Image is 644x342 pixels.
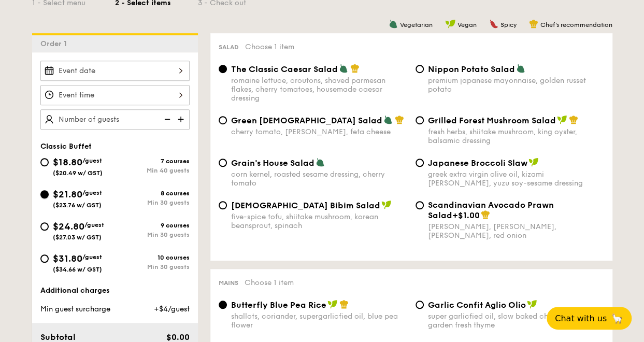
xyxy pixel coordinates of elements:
[489,19,498,28] img: icon-spicy.37a8142b.svg
[174,109,190,129] img: icon-add.58712e84.svg
[40,254,49,263] input: $31.80/guest($34.66 w/ GST)10 coursesMin 30 guests
[481,210,490,219] img: icon-chef-hat.a58ddaea.svg
[53,156,82,168] span: $18.80
[389,19,398,28] img: icon-vegetarian.fe4039eb.svg
[219,201,227,209] input: [DEMOGRAPHIC_DATA] Bibim Saladfive-spice tofu, shiitake mushroom, korean beansprout, spinach
[395,115,404,124] img: icon-chef-hat.a58ddaea.svg
[245,42,294,51] span: Choose 1 item
[529,19,538,28] img: icon-chef-hat.a58ddaea.svg
[40,286,190,296] div: Additional charges
[40,109,190,130] input: Number of guests
[428,127,604,145] div: fresh herbs, shiitake mushroom, king oyster, balsamic dressing
[40,222,49,231] input: $24.80/guest($27.03 w/ GST)9 coursesMin 30 guests
[428,200,554,220] span: Scandinavian Avocado Prawn Salad
[540,21,612,28] span: Chef's recommendation
[82,189,102,196] span: /guest
[53,221,84,232] span: $24.80
[166,332,189,342] span: $0.00
[53,234,102,241] span: ($27.03 w/ GST)
[528,158,539,167] img: icon-vegan.f8ff3823.svg
[416,201,424,209] input: Scandinavian Avocado Prawn Salad+$1.00[PERSON_NAME], [PERSON_NAME], [PERSON_NAME], red onion
[219,65,227,73] input: The Classic Caesar Saladromaine lettuce, croutons, shaved parmesan flakes, cherry tomatoes, house...
[115,199,190,206] div: Min 30 guests
[40,158,49,166] input: $18.80/guest($20.49 w/ GST)7 coursesMin 40 guests
[53,202,102,209] span: ($23.76 w/ GST)
[245,278,294,287] span: Choose 1 item
[339,300,349,309] img: icon-chef-hat.a58ddaea.svg
[219,116,227,124] input: Green [DEMOGRAPHIC_DATA] Saladcherry tomato, [PERSON_NAME], feta cheese
[82,253,102,261] span: /guest
[428,170,604,188] div: greek extra virgin olive oil, kizami [PERSON_NAME], yuzu soy-sesame dressing
[416,301,424,309] input: Garlic Confit Aglio Oliosuper garlicfied oil, slow baked cherry tomatoes, garden fresh thyme
[428,312,604,330] div: super garlicfied oil, slow baked cherry tomatoes, garden fresh thyme
[527,300,537,309] img: icon-vegan.f8ff3823.svg
[557,115,567,124] img: icon-vegan.f8ff3823.svg
[500,21,517,28] span: Spicy
[569,115,578,124] img: icon-chef-hat.a58ddaea.svg
[40,190,49,198] input: $21.80/guest($23.76 w/ GST)8 coursesMin 30 guests
[516,64,525,73] img: icon-vegetarian.fe4039eb.svg
[231,312,407,330] div: shallots, coriander, supergarlicfied oil, blue pea flower
[219,159,227,167] input: Grain's House Saladcorn kernel, roasted sesame dressing, cherry tomato
[219,301,227,309] input: Butterfly Blue Pea Riceshallots, coriander, supergarlicfied oil, blue pea flower
[82,157,102,164] span: /guest
[428,76,604,94] div: premium japanese mayonnaise, golden russet potato
[219,279,238,287] span: Mains
[428,116,556,125] span: Grilled Forest Mushroom Salad
[339,64,348,73] img: icon-vegetarian.fe4039eb.svg
[416,116,424,124] input: Grilled Forest Mushroom Saladfresh herbs, shiitake mushroom, king oyster, balsamic dressing
[53,189,82,200] span: $21.80
[547,307,632,330] button: Chat with us🦙
[231,158,314,168] span: Grain's House Salad
[428,222,604,240] div: [PERSON_NAME], [PERSON_NAME], [PERSON_NAME], red onion
[231,300,326,310] span: Butterfly Blue Pea Rice
[231,116,382,125] span: Green [DEMOGRAPHIC_DATA] Salad
[316,158,325,167] img: icon-vegetarian.fe4039eb.svg
[53,253,82,264] span: $31.80
[457,21,477,28] span: Vegan
[350,64,360,73] img: icon-chef-hat.a58ddaea.svg
[416,159,424,167] input: Japanese Broccoli Slawgreek extra virgin olive oil, kizami [PERSON_NAME], yuzu soy-sesame dressing
[40,305,110,313] span: Min guest surcharge
[115,254,190,261] div: 10 courses
[84,221,104,229] span: /guest
[555,313,607,323] span: Chat with us
[611,312,623,324] span: 🦙
[115,190,190,197] div: 8 courses
[445,19,455,28] img: icon-vegan.f8ff3823.svg
[231,64,338,74] span: The Classic Caesar Salad
[40,142,92,151] span: Classic Buffet
[231,170,407,188] div: corn kernel, roasted sesame dressing, cherry tomato
[383,115,393,124] img: icon-vegetarian.fe4039eb.svg
[159,109,174,129] img: icon-reduce.1d2dbef1.svg
[400,21,433,28] span: Vegetarian
[428,158,527,168] span: Japanese Broccoli Slaw
[231,127,407,136] div: cherry tomato, [PERSON_NAME], feta cheese
[219,44,239,51] span: Salad
[40,85,190,105] input: Event time
[53,169,103,177] span: ($20.49 w/ GST)
[452,210,480,220] span: +$1.00
[115,167,190,174] div: Min 40 guests
[40,332,76,342] span: Subtotal
[153,305,189,313] span: +$4/guest
[115,158,190,165] div: 7 courses
[115,222,190,229] div: 9 courses
[231,76,407,103] div: romaine lettuce, croutons, shaved parmesan flakes, cherry tomatoes, housemade caesar dressing
[231,201,380,210] span: [DEMOGRAPHIC_DATA] Bibim Salad
[53,266,102,273] span: ($34.66 w/ GST)
[416,65,424,73] input: Nippon Potato Saladpremium japanese mayonnaise, golden russet potato
[231,212,407,230] div: five-spice tofu, shiitake mushroom, korean beansprout, spinach
[428,300,526,310] span: Garlic Confit Aglio Olio
[115,263,190,270] div: Min 30 guests
[381,200,392,209] img: icon-vegan.f8ff3823.svg
[40,39,71,48] span: Order 1
[327,300,338,309] img: icon-vegan.f8ff3823.svg
[40,61,190,81] input: Event date
[428,64,515,74] span: Nippon Potato Salad
[115,231,190,238] div: Min 30 guests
